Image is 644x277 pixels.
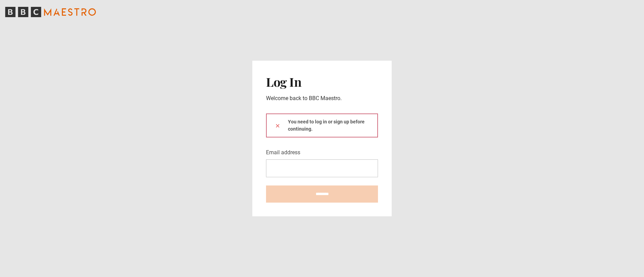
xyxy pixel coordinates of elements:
h2: Log In [266,74,378,89]
div: You need to log in or sign up before continuing. [266,113,378,137]
label: Email address [266,148,300,157]
p: Welcome back to BBC Maestro. [266,94,378,103]
svg: BBC Maestro [5,7,96,17]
